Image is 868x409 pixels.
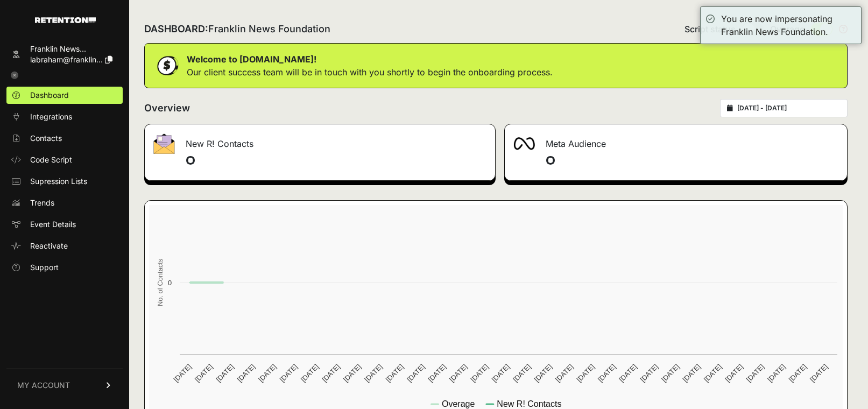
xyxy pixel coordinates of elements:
h4: 0 [186,152,486,170]
text: [DATE] [575,363,596,384]
text: [DATE] [660,363,681,384]
a: Event Details [6,216,123,233]
text: [DATE] [745,363,766,384]
div: New R! Contacts [145,124,495,157]
span: Contacts [30,133,62,144]
span: Integrations [30,111,72,122]
img: fa-envelope-19ae18322b30453b285274b1b8af3d052b27d846a4fbe8435d1a52b978f639a2.png [153,133,175,154]
a: Contacts [6,130,123,147]
text: [DATE] [214,363,235,384]
text: 0 [168,279,172,287]
text: [DATE] [320,363,341,384]
p: Our client success team will be in touch with you shortly to begin the onboarding process. [187,66,553,79]
text: [DATE] [490,363,511,384]
text: [DATE] [787,363,808,384]
img: dollar-coin-05c43ed7efb7bc0c12610022525b4bbbb207c7efeef5aecc26f025e68dcafac9.png [153,52,180,79]
h2: DASHBOARD: [144,22,330,37]
text: [DATE] [448,363,469,384]
span: Support [30,262,59,273]
text: [DATE] [193,363,214,384]
span: Reactivate [30,241,68,251]
text: [DATE] [639,363,660,384]
a: Support [6,259,123,276]
a: Integrations [6,108,123,125]
div: Meta Audience [505,124,848,157]
text: [DATE] [236,363,257,384]
span: Script status [684,23,736,36]
text: [DATE] [723,363,744,384]
text: [DATE] [766,363,787,384]
a: Trends [6,194,123,211]
span: Code Script [30,154,72,165]
text: [DATE] [257,363,278,384]
a: Dashboard [6,87,123,104]
text: No. of Contacts [156,259,164,306]
text: [DATE] [702,363,723,384]
text: [DATE] [533,363,554,384]
text: [DATE] [278,363,299,384]
h4: 0 [546,152,839,170]
div: Franklin News... [30,44,112,54]
strong: Welcome to [DOMAIN_NAME]! [187,54,316,65]
text: [DATE] [405,363,426,384]
span: Supression Lists [30,176,87,187]
text: [DATE] [299,363,320,384]
a: MY ACCOUNT [6,369,123,401]
span: MY ACCOUNT [17,380,70,391]
text: [DATE] [363,363,384,384]
text: [DATE] [681,363,702,384]
a: Supression Lists [6,173,123,190]
text: Overage [442,399,475,408]
text: [DATE] [596,363,617,384]
h2: Overview [144,101,190,116]
img: fa-meta-2f981b61bb99beabf952f7030308934f19ce035c18b003e963880cc3fabeebb7.png [513,137,535,150]
text: [DATE] [554,363,575,384]
span: Trends [30,198,54,208]
span: Dashboard [30,90,69,101]
a: Franklin News... labraham@franklin... [6,40,123,68]
text: [DATE] [511,363,532,384]
text: [DATE] [172,363,193,384]
a: Code Script [6,151,123,168]
text: [DATE] [469,363,490,384]
span: Franklin News Foundation [208,23,330,34]
a: Reactivate [6,237,123,255]
span: Event Details [30,219,76,230]
text: [DATE] [427,363,448,384]
text: [DATE] [342,363,363,384]
div: You are now impersonating Franklin News Foundation. [721,12,856,38]
text: [DATE] [384,363,405,384]
text: [DATE] [617,363,638,384]
span: labraham@franklin... [30,55,103,64]
text: New R! Contacts [497,399,561,408]
text: [DATE] [808,363,829,384]
img: Retention.com [35,17,96,23]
